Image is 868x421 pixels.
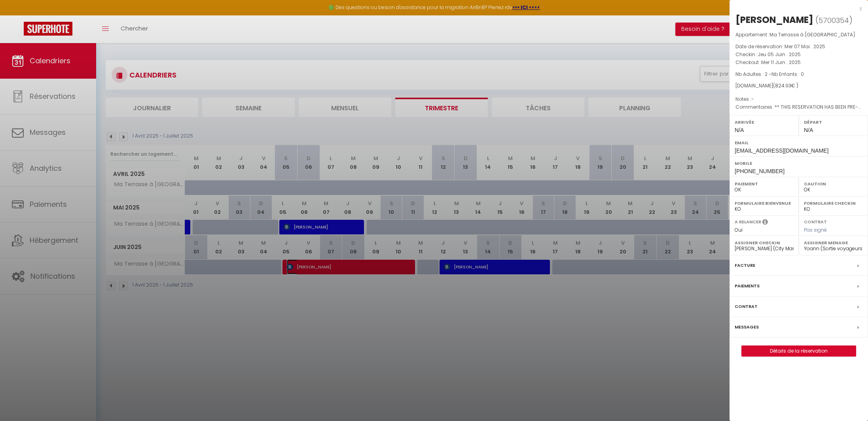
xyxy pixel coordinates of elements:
[815,15,853,26] span: ( )
[762,219,768,227] i: Sélectionner OUI si vous souhaiter envoyer les séquences de messages post-checkout
[773,82,798,89] span: ( € )
[735,147,828,154] span: [EMAIL_ADDRESS][DOMAIN_NAME]
[735,127,744,133] span: N/A
[735,199,794,207] label: Formulaire Bienvenue
[735,239,794,247] label: Assigner Checkin
[735,71,804,77] span: Nb Adultes : 2 -
[735,95,862,103] p: Notes :
[758,51,801,58] span: Jeu 05 Juin . 2025
[804,118,863,126] label: Départ
[735,261,755,270] label: Facture
[761,59,801,66] span: Mer 11 Juin . 2025
[735,282,760,290] label: Paiements
[735,139,863,147] label: Email
[735,159,863,167] label: Mobile
[735,51,862,59] p: Checkin :
[735,59,862,66] p: Checkout :
[775,82,791,89] span: 824.93
[804,239,863,247] label: Assigner Menage
[735,219,761,225] label: A relancer
[804,219,827,224] label: Contrat
[742,346,856,356] a: Détails de la réservation
[735,31,862,39] p: Appartement :
[735,168,785,174] span: [PHONE_NUMBER]
[735,323,759,331] label: Messages
[735,43,862,51] p: Date de réservation :
[804,227,827,233] span: Pas signé
[735,118,794,126] label: Arrivée
[769,31,855,38] span: Ma Terrasse à [GEOGRAPHIC_DATA]
[771,71,804,77] span: Nb Enfants : 0
[751,96,754,102] span: -
[735,180,794,188] label: Paiement
[785,43,825,50] span: Mer 07 Mai . 2025
[741,345,856,357] button: Détails de la réservation
[804,180,863,188] label: Caution
[804,127,813,133] span: N/A
[730,4,862,13] div: x
[819,15,849,25] span: 5700354
[735,103,862,111] p: Commentaires :
[735,13,813,26] div: [PERSON_NAME]
[804,199,863,207] label: Formulaire Checkin
[735,302,758,311] label: Contrat
[735,82,862,90] div: [DOMAIN_NAME]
